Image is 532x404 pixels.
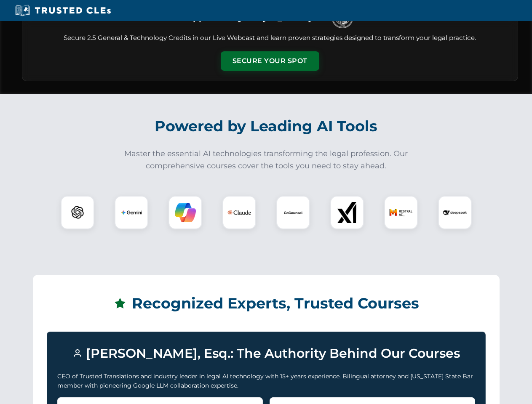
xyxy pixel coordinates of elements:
[33,112,500,141] h2: Powered by Leading AI Tools
[438,196,472,229] div: DeepSeek
[389,201,413,224] img: Mistral AI Logo
[32,33,508,43] p: Secure 2.5 General & Technology Credits in our Live Webcast and learn proven strategies designed ...
[13,4,113,17] img: Trusted CLEs
[168,196,202,229] div: Copilot
[115,196,148,229] div: Gemini
[330,196,364,229] div: xAI
[443,201,467,224] img: DeepSeek Logo
[121,202,142,223] img: Gemini Logo
[384,196,418,229] div: Mistral AI
[57,342,475,365] h3: [PERSON_NAME], Esq.: The Authority Behind Our Courses
[61,196,94,229] div: ChatGPT
[276,196,310,229] div: CoCounsel
[47,289,486,318] h2: Recognized Experts, Trusted Courses
[119,148,414,172] p: Master the essential AI technologies transforming the legal profession. Our comprehensive courses...
[221,51,319,71] button: Secure Your Spot
[175,202,196,223] img: Copilot Logo
[222,196,256,229] div: Claude
[283,202,304,223] img: CoCounsel Logo
[337,202,358,223] img: xAI Logo
[65,200,90,225] img: ChatGPT Logo
[227,201,251,224] img: Claude Logo
[57,372,475,391] p: CEO of Trusted Translations and industry leader in legal AI technology with 15+ years experience....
